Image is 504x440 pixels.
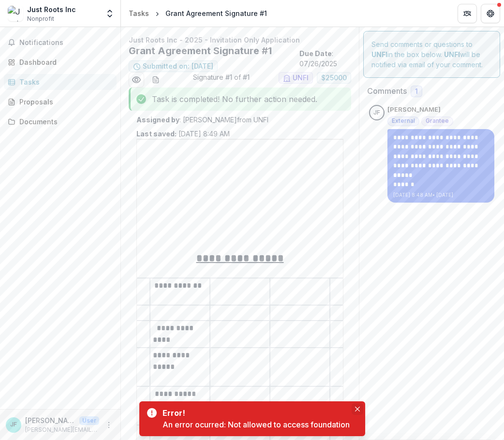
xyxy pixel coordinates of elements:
a: Documents [4,114,117,130]
p: [DATE] 8:49 AM [136,129,230,139]
a: Dashboard [4,54,117,70]
span: Notifications [19,39,113,47]
span: Submitted on: [DATE] [143,62,213,71]
span: 1 [415,88,418,96]
div: Joshua Faller [373,110,380,116]
p: [PERSON_NAME][EMAIL_ADDRESS][DOMAIN_NAME] [25,425,99,434]
button: More [103,419,115,431]
button: Preview 1e799d8e-c740-4f2a-be95-2d34ab9a8781.pdf [129,72,144,88]
button: download-word-button [148,72,163,88]
div: Tasks [129,8,149,18]
span: $ 25000 [321,74,347,82]
button: Get Help [481,4,500,23]
p: User [79,416,99,425]
p: [PERSON_NAME] [25,415,75,425]
button: Open entity switcher [103,4,117,23]
p: [DATE] 8:48 AM • [DATE] [393,191,489,199]
div: Error! [163,407,346,419]
strong: Last saved: [136,130,177,138]
p: [PERSON_NAME] [387,105,441,115]
span: UNFI [293,74,309,82]
div: Tasks [19,77,109,87]
span: Signature #1 of #1 [193,72,250,88]
div: An error ocurred: Not allowed to access foundation [163,419,350,430]
strong: UNFI [444,50,460,59]
p: Just Roots Inc - 2025 - Invitation Only Application [129,35,351,45]
span: Grantee [426,117,449,124]
p: : 07/26/2025 [299,48,351,69]
div: Grant Agreement Signature #1 [165,8,267,18]
strong: Due Date [299,49,332,58]
div: Task is completed! No further action needed. [129,88,351,111]
a: Tasks [125,6,153,20]
div: Proposals [19,97,109,107]
span: External [392,117,415,124]
strong: UNFI [371,50,387,59]
img: Just Roots Inc [8,6,23,21]
div: Dashboard [19,57,109,67]
div: Joshua Faller [10,422,17,428]
a: Tasks [4,74,117,90]
h2: Grant Agreement Signature #1 [129,45,296,57]
button: Notifications [4,35,117,50]
span: Nonprofit [27,15,54,23]
strong: Assigned by [136,116,179,124]
div: Just Roots Inc [27,4,76,15]
button: Close [352,403,363,415]
button: Partners [458,4,477,23]
nav: breadcrumb [125,6,271,20]
p: : [PERSON_NAME] from UNFI [136,115,343,125]
a: Proposals [4,94,117,110]
div: Documents [19,117,109,127]
div: Send comments or questions to in the box below. will be notified via email of your comment. [363,31,500,78]
h2: Comments [367,87,407,96]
